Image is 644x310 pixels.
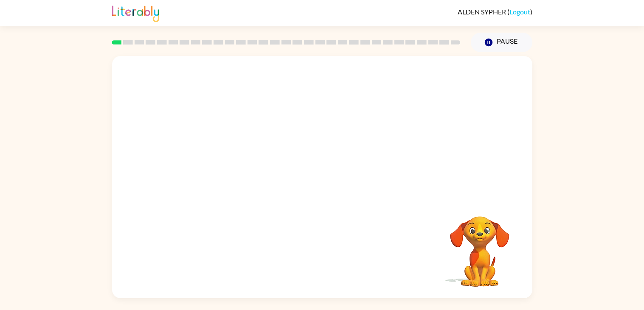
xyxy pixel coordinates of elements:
button: Pause [471,33,532,52]
video: Your browser must support playing .mp4 files to use Literably. Please try using another browser. [437,203,522,288]
a: Logout [509,8,530,16]
div: ( ) [458,8,532,16]
img: Literably [112,3,159,22]
span: ALDEN SYPHER [458,8,507,16]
